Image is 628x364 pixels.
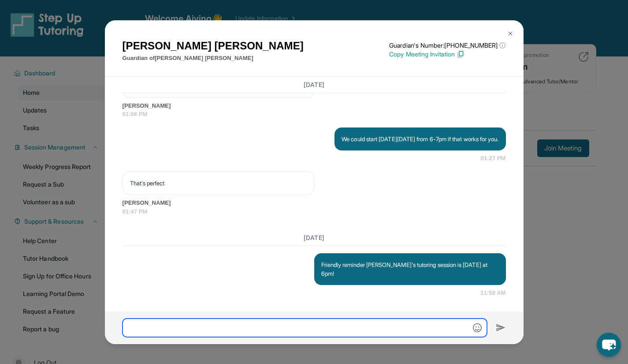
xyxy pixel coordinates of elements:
span: [PERSON_NAME] [123,199,506,207]
button: chat-button [597,333,621,357]
p: That's perfect [130,179,307,188]
h3: [DATE] [123,80,506,89]
span: 01:27 PM [481,154,506,163]
p: Friendly reminder [PERSON_NAME]'s tutoring session is [DATE] at 6pm! [321,260,499,278]
h3: [DATE] [123,233,506,242]
p: Copy Meeting Invitation [389,50,505,59]
img: Emoji [473,323,482,332]
h1: [PERSON_NAME] [PERSON_NAME] [123,38,304,54]
p: Guardian's Number: [PHONE_NUMBER] [389,41,505,50]
p: Guardian of [PERSON_NAME] [PERSON_NAME] [123,54,304,63]
img: Close Icon [507,30,514,37]
img: Send icon [496,323,506,333]
span: 11:58 AM [480,289,505,297]
span: [PERSON_NAME] [123,101,506,110]
p: We could start [DATE][DATE] from 6-7pm if that works for you. [342,135,498,143]
span: 01:08 PM [123,110,506,119]
img: Copy Icon [457,50,464,58]
span: 01:47 PM [123,207,506,216]
span: ⓘ [499,41,505,50]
